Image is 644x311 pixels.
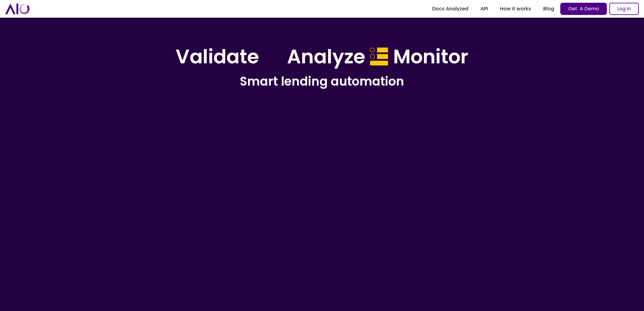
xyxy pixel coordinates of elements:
a: Blog [537,3,560,14]
a: Log In [609,3,639,15]
a: Docs Analyzed [426,3,474,14]
a: API [474,3,494,14]
h1: Monitor [393,45,468,69]
a: Get A Demo [560,3,607,15]
h2: Smart lending automation [149,73,495,89]
a: home [5,3,30,14]
a: How it works [494,3,537,14]
h1: Analyze [287,45,365,69]
h1: Validate [176,45,259,69]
